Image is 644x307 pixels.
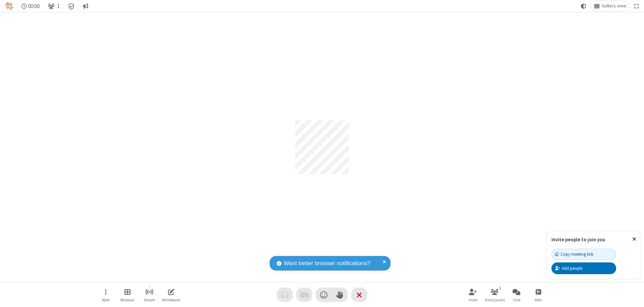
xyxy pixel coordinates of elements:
[96,285,116,304] button: Open menu
[463,285,483,304] button: Invite participants (⌘+Shift+I)
[284,259,370,268] span: Want better browser notifications?
[551,249,616,260] button: Copy meeting link
[80,1,91,11] button: Conversation
[5,2,13,10] img: QA Selenium DO NOT DELETE OR CHANGE
[528,285,548,304] button: Open poll
[65,1,78,11] div: Meeting details Encryption enabled
[351,288,367,302] button: End or leave meeting
[45,1,62,11] button: Open participant list
[57,3,60,9] span: 1
[144,298,155,302] span: Stream
[632,1,642,11] button: Fullscreen
[102,298,109,302] span: More
[591,1,629,11] button: Change layout
[117,285,138,304] button: Manage Breakout Rooms
[485,298,505,302] span: Participants
[551,236,605,243] label: Invite people to join you
[506,285,527,304] button: Open chat
[19,1,43,11] div: Timer
[139,285,159,304] button: Start streaming
[513,298,521,302] span: Chat
[332,288,348,302] button: Raise hand
[316,288,332,302] button: Send a reaction
[555,251,593,257] div: Copy meeting link
[627,231,641,247] button: Close popover
[602,3,626,9] span: Gallery view
[120,298,135,302] span: Breakout
[277,288,293,302] button: Audio problem - check your Internet connection or call by phone
[578,1,589,11] button: Using system theme
[296,288,312,302] button: Video
[535,298,542,302] span: Polls
[497,285,503,291] div: 1
[28,3,40,9] span: 00:00
[485,285,505,304] button: Open participant list
[469,298,477,302] span: Invite
[551,262,616,274] button: Add people
[162,298,180,302] span: Whiteboard
[161,285,181,304] button: Open shared whiteboard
